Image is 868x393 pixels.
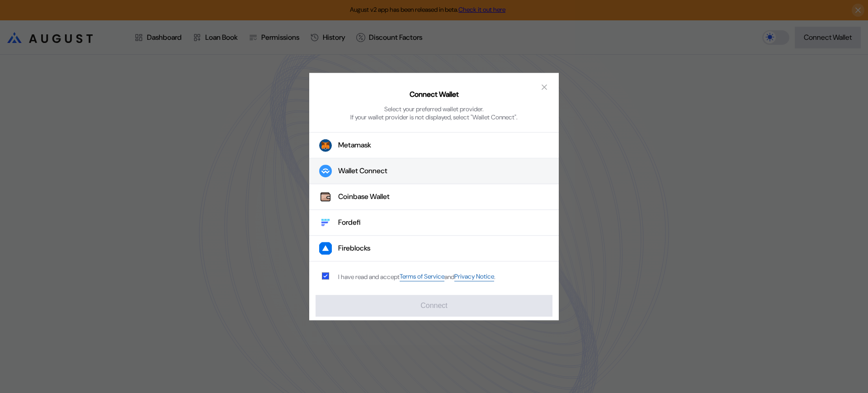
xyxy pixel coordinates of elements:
[384,105,484,113] div: Select your preferred wallet provider.
[338,244,370,253] div: Fireblocks
[309,159,559,185] button: Wallet Connect
[309,185,559,210] button: Coinbase WalletCoinbase Wallet
[444,273,454,281] span: and
[400,273,444,281] a: Terms of Service
[338,273,495,281] div: I have read and accept .
[319,217,332,229] img: Fordefi
[338,166,387,176] div: Wallet Connect
[350,113,518,121] div: If your wallet provider is not displayed, select "Wallet Connect".
[319,242,332,255] img: Fireblocks
[309,210,559,236] button: FordefiFordefi
[319,191,332,204] img: Coinbase Wallet
[454,273,494,281] a: Privacy Notice
[338,192,390,202] div: Coinbase Wallet
[410,90,459,99] h2: Connect Wallet
[309,236,559,262] button: FireblocksFireblocks
[338,218,361,227] div: Fordefi
[309,133,559,159] button: Metamask
[338,141,371,150] div: Metamask
[537,80,552,95] button: close modal
[316,295,552,317] button: Connect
